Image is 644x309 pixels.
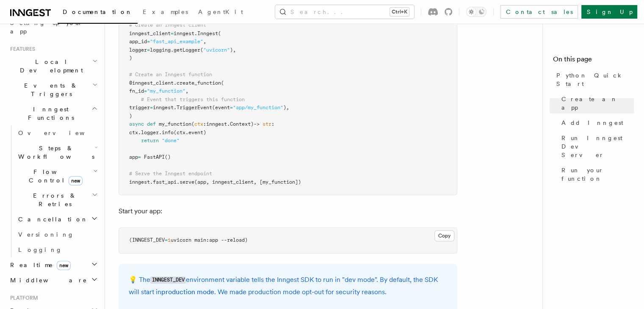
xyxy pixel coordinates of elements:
span: = [147,39,150,44]
span: , [185,88,188,94]
button: Search...Ctrl+K [275,5,414,19]
span: return [141,138,159,143]
button: Inngest Functions [7,102,100,125]
button: Errors & Retries [15,188,100,212]
span: def [147,121,156,127]
span: (app, inngest_client, [my_function]) [194,179,301,185]
span: # Serve the Inngest endpoint [129,171,212,177]
button: Local Development [7,54,100,78]
button: Events & Triggers [7,78,100,102]
span: . [194,30,197,36]
span: (event [212,105,230,110]
span: = [144,88,147,94]
span: . [138,130,141,135]
a: Python Quick Start [553,68,634,91]
span: my_function [159,121,191,127]
span: "my_function" [147,88,185,94]
span: getLogger [174,47,200,53]
span: (ctx.event) [174,130,206,135]
span: : [271,121,274,127]
span: trigger [129,105,150,110]
a: production mode [161,288,214,296]
span: . [227,121,230,127]
span: . [150,179,153,185]
span: create_function [177,80,221,86]
span: Features [7,46,35,52]
span: Events & Triggers [7,81,92,98]
span: Realtime [7,261,71,269]
span: . [174,80,177,86]
span: Flow Control [15,168,93,185]
span: AgentKit [198,8,243,15]
span: Logging [18,246,62,253]
span: inngest [206,121,227,127]
button: Cancellation [15,212,100,227]
span: : [203,121,206,127]
span: = [150,105,153,110]
span: app [129,154,138,160]
span: Documentation [63,8,133,15]
span: Python Quick Start [556,71,634,88]
a: Sign Up [581,5,637,19]
span: fast_api [153,179,177,185]
span: . [159,130,162,135]
span: ( [221,80,224,86]
span: # Event that triggers this function [141,97,245,102]
span: Errors & Retries [15,191,92,208]
span: logger [129,47,147,53]
span: str [263,121,271,127]
code: INNGEST_DEV [150,276,186,284]
a: Versioning [15,227,100,242]
span: "app/my_function" [233,105,283,110]
span: inngest [174,30,194,36]
a: Logging [15,242,100,257]
span: Local Development [7,58,92,74]
span: = [165,237,168,243]
span: new [57,261,71,270]
span: inngest_client [129,30,171,36]
span: () [165,154,171,160]
span: Examples [143,8,188,15]
span: ctx [129,130,138,135]
a: Run Inngest Dev Server [558,130,634,163]
a: AgentKit [193,3,248,23]
span: app_id [129,39,147,44]
span: 1 [168,237,171,243]
span: Add Inngest [561,119,623,127]
span: Cancellation [15,215,88,223]
a: Contact sales [500,5,578,19]
span: # Create an Inngest client [129,22,206,28]
span: logger [141,130,159,135]
a: Documentation [58,3,138,24]
button: Flow Controlnew [15,164,100,188]
span: ) [129,55,132,61]
span: FastAPI [144,154,165,160]
button: Middleware [7,273,100,288]
a: Setting up your app [7,15,100,39]
span: Context) [230,121,254,127]
span: Run Inngest Dev Server [561,134,634,159]
span: fn_id [129,88,144,94]
span: ), [230,47,236,53]
span: (INNGEST_DEV [129,237,165,243]
span: Overview [18,130,105,136]
span: Run your function [561,166,634,183]
span: = [147,47,150,53]
span: TriggerEvent [177,105,212,110]
span: Middleware [7,276,87,284]
span: = [230,105,233,110]
button: Steps & Workflows [15,141,100,164]
button: Toggle dark mode [466,7,486,17]
span: ) [129,113,132,119]
span: new [69,176,83,185]
span: ( [218,30,221,36]
span: ( [191,121,194,127]
a: Add Inngest [558,115,634,130]
span: . [177,179,180,185]
span: "done" [162,138,180,143]
button: Realtimenew [7,257,100,273]
button: Copy [434,230,454,241]
a: Examples [138,3,193,23]
span: info [162,130,174,135]
a: Create an app [558,91,634,115]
